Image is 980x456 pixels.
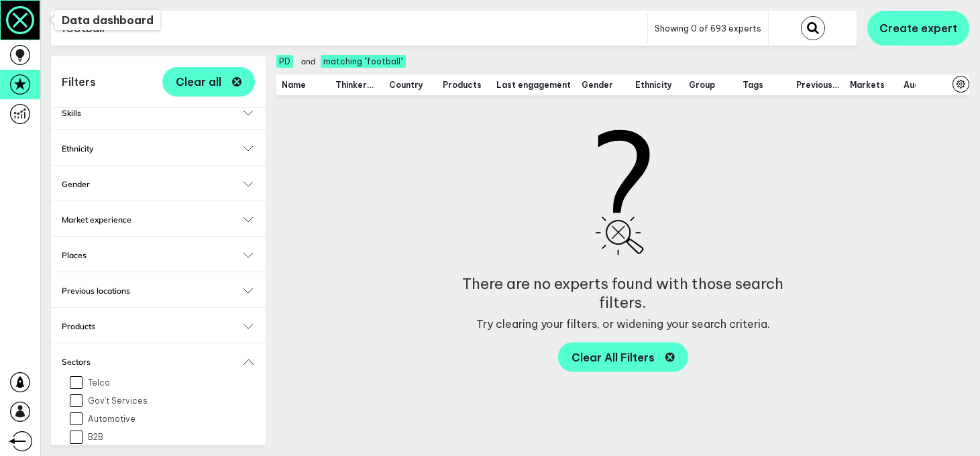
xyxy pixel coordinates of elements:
[176,76,221,87] span: Clear all
[62,144,255,154] button: Ethnicity
[867,11,969,46] button: Create expert
[282,80,325,90] span: Name
[655,23,761,34] span: Showing 0 of 693 experts
[335,80,378,90] span: Thinker type
[389,80,432,90] span: Country
[904,80,946,90] span: Audience
[879,21,957,35] span: Create expert
[62,250,255,260] button: Places
[635,80,678,90] span: Ethnicity
[571,352,655,363] span: Clear All Filters
[62,108,255,118] button: Skills
[321,55,406,68] span: matching "football"
[850,80,893,90] span: Markets
[62,13,154,27] span: Data dashboard
[70,394,255,407] label: Gov’t Services
[449,274,796,312] span: There are no experts found with those search filters.
[162,67,255,97] button: Clear all
[62,321,255,331] button: Products
[62,75,96,89] h1: Filters
[743,80,785,90] span: Tags
[276,55,293,68] span: PD
[62,179,255,189] button: Gender
[582,80,624,90] span: Gender
[70,376,83,389] input: Telco
[558,343,688,372] button: Clear All Filters
[62,215,255,225] button: Market experience
[70,412,83,425] input: Automotive
[70,412,255,425] label: Automotive
[301,58,315,66] span: and
[496,80,571,90] span: Last engagement
[62,286,255,296] button: Previous locations
[70,394,83,407] input: Gov’t Services
[70,431,83,443] input: B2B
[62,357,255,367] button: Sectors
[443,80,486,90] span: Products
[689,80,732,90] span: Group
[70,376,255,389] label: Telco
[70,431,255,443] label: B2B
[476,317,770,331] span: Try clearing your filters, or widening your search criteria.
[796,80,839,90] span: Previous locations
[51,12,647,45] input: Search for name, tags and keywords here...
